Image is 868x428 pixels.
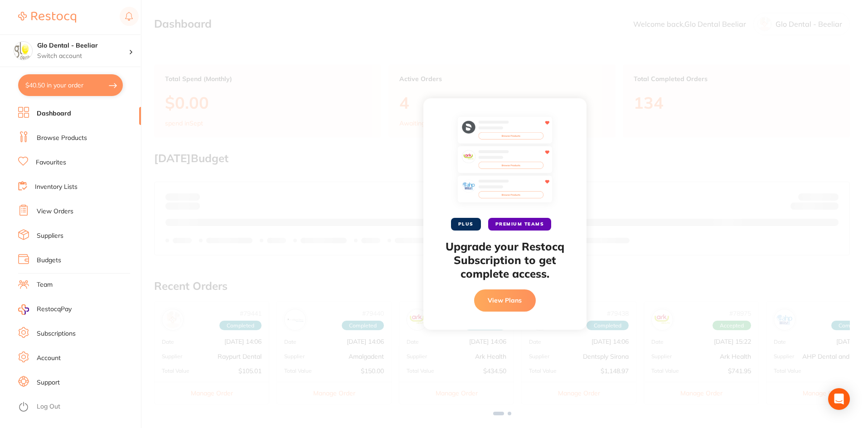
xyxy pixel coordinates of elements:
a: Budgets [37,256,61,265]
a: Team [37,280,53,289]
p: Switch account [37,52,129,61]
a: Restocq Logo [18,7,76,28]
button: Log Out [18,400,138,414]
div: Open Intercom Messenger [828,388,850,410]
a: Browse Products [37,134,87,143]
span: RestocqPay [37,305,72,314]
a: Favourites [36,158,66,167]
a: Account [37,354,61,363]
span: PLUS [451,218,481,231]
a: Log Out [37,402,60,411]
img: Glo Dental - Beeliar [14,42,32,60]
span: PREMIUM TEAMS [488,218,552,231]
img: favourites-preview.svg [457,116,553,207]
h2: Upgrade your Restocq Subscription to get complete access. [441,240,568,280]
img: RestocqPay [18,304,29,315]
button: View Plans [474,289,536,311]
a: Subscriptions [37,329,76,338]
h4: Glo Dental - Beeliar [37,41,129,50]
a: View Orders [37,207,73,216]
button: $40.50 in your order [18,74,123,96]
a: Suppliers [37,231,63,240]
a: RestocqPay [18,304,72,315]
a: Support [37,378,60,387]
a: Dashboard [37,109,71,118]
img: Restocq Logo [18,12,76,23]
a: Inventory Lists [35,183,78,192]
